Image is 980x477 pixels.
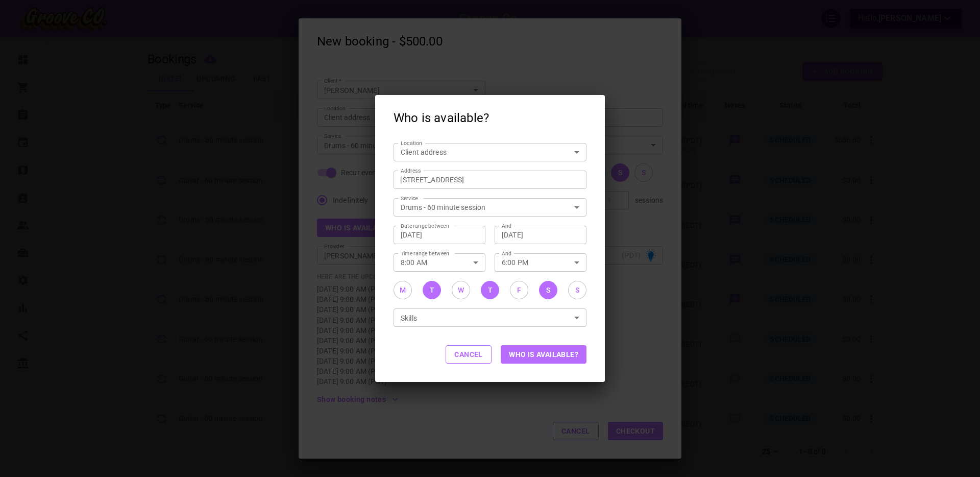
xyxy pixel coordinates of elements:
[401,222,449,230] label: Date range between
[401,230,478,240] input: mmm dd, yyyy
[546,285,550,296] div: S
[401,250,450,257] label: Time range between
[502,230,579,240] input: mmm dd, yyyy
[517,285,521,296] div: F
[481,281,499,299] button: T
[488,285,493,296] div: T
[400,285,406,296] div: M
[446,345,492,364] button: Cancel
[401,202,563,212] div: Drums - 60 minute session
[539,281,557,299] button: S
[394,281,412,299] button: M
[401,195,418,202] label: Service
[501,345,586,364] button: Who is available?
[575,285,579,296] div: S
[375,95,605,139] h2: Who is available?
[401,203,485,211] span: Drums - 60 minute session
[401,167,421,175] label: Address
[396,173,573,186] input: AddressClear
[568,281,586,299] button: S
[401,147,579,157] div: Client address
[430,285,434,296] div: T
[510,281,528,299] button: F
[502,222,511,230] label: And
[452,281,470,299] button: W
[401,139,422,147] label: Location
[502,250,511,257] label: And
[458,285,464,296] div: W
[423,281,441,299] button: T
